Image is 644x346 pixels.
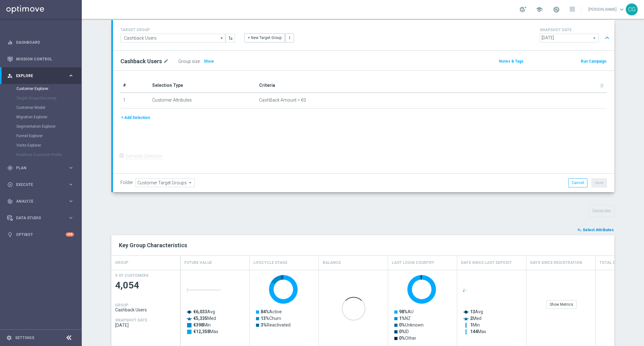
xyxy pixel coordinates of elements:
[184,257,212,268] h4: Future Value
[7,182,13,187] i: play_circle_outline
[7,165,13,171] i: gps_fixed
[115,257,128,268] h4: GROUP
[125,153,162,159] label: Complex Selection
[580,58,607,65] button: Run Campaign
[68,73,74,79] i: keyboard_arrow_right
[259,98,306,103] span: CashBack Amount > €0
[120,34,225,42] input: Select Existing or Create New
[68,198,74,204] i: keyboard_arrow_right
[193,322,203,327] tspan: €398
[16,141,81,150] div: Visits Explorer
[193,316,207,321] tspan: €5,335
[66,232,74,237] div: +10
[115,318,147,322] h4: SNAPSHOT DATE
[16,114,65,120] a: Migration Explorer
[470,309,475,314] tspan: 13
[150,93,257,109] td: Customer Attributes
[16,122,81,131] div: Segmentation Explorer
[399,329,409,334] text: ID
[16,51,74,67] a: Mission Control
[16,124,65,129] a: Segmentation Explorer
[253,257,287,268] h4: Lifecycle Stage
[7,165,68,171] div: Plan
[399,316,411,321] text: NZ
[261,316,281,321] text: Churn
[583,228,614,232] span: Select Attributes
[16,74,68,78] span: Explore
[470,329,478,334] tspan: 144
[626,3,638,15] div: CG
[399,336,416,341] text: Other
[7,215,74,220] button: Data Studio keyboard_arrow_right
[244,33,285,42] button: + New Target Group
[200,59,201,64] label: :
[16,150,81,159] div: Realtime Customer Profile
[68,215,74,221] i: keyboard_arrow_right
[16,86,65,91] a: Customer Explorer
[16,112,81,122] div: Migration Explorer
[16,133,65,138] a: Funnel Explorer
[120,78,150,93] th: #
[259,83,275,88] span: Criteria
[287,36,292,40] i: more_vert
[530,257,582,268] h4: Days Since Registration
[7,73,74,78] button: person_search Explore keyboard_arrow_right
[178,59,200,64] label: Group size
[591,178,607,187] button: Save
[16,226,66,243] a: Optibot
[461,257,512,268] h4: Days Since Last Deposit
[540,28,612,32] h4: SNAPSHOT DATE
[589,205,614,217] button: Generate
[7,182,68,187] div: Execute
[16,143,65,148] a: Visits Explorer
[7,232,13,237] i: lightbulb
[470,309,483,314] text: Avg
[399,316,405,321] tspan: 1%
[602,32,612,44] button: expand_less
[546,300,577,309] div: Show Metrics
[577,228,582,232] i: playlist_add_check
[193,309,207,314] tspan: €6,033
[120,26,607,44] div: TARGET GROUP arrow_drop_down + New Target Group more_vert SNAPSHOT DATE arrow_drop_down expand_less
[119,242,607,249] h2: Key Group Characteristics
[120,114,151,121] button: + Add Selection
[7,199,74,204] button: track_changes Analyze keyboard_arrow_right
[193,316,216,321] text: Med
[7,232,74,237] button: lightbulb Optibot +10
[577,226,614,233] button: playlist_add_check Select Attributes
[16,183,68,187] span: Execute
[115,307,177,312] span: Cashback Users
[470,322,473,327] tspan: 1
[7,165,74,170] button: gps_fixed Plan keyboard_arrow_right
[16,93,81,103] div: Target Group Discovery
[7,57,74,62] button: Mission Control
[193,329,218,334] text: Max
[16,131,81,141] div: Funnel Explorer
[68,181,74,187] i: keyboard_arrow_right
[568,178,587,187] button: Cancel
[193,322,211,327] text: Min
[16,216,68,220] span: Data Studio
[399,329,405,334] tspan: 0%
[7,40,74,45] button: equalizer Dashboard
[204,59,214,64] span: Show
[7,73,68,79] div: Explore
[7,40,13,45] i: equalizer
[68,165,74,171] i: keyboard_arrow_right
[399,309,408,314] tspan: 98%
[7,198,13,204] i: track_changes
[150,78,257,93] th: Selection Type
[219,34,225,42] i: arrow_drop_down
[15,336,34,340] a: Settings
[6,335,12,341] i: settings
[115,323,177,328] span: 2025-08-18
[618,6,625,13] span: keyboard_arrow_down
[7,226,74,243] div: Optibot
[285,33,294,42] button: more_vert
[399,322,405,327] tspan: 0%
